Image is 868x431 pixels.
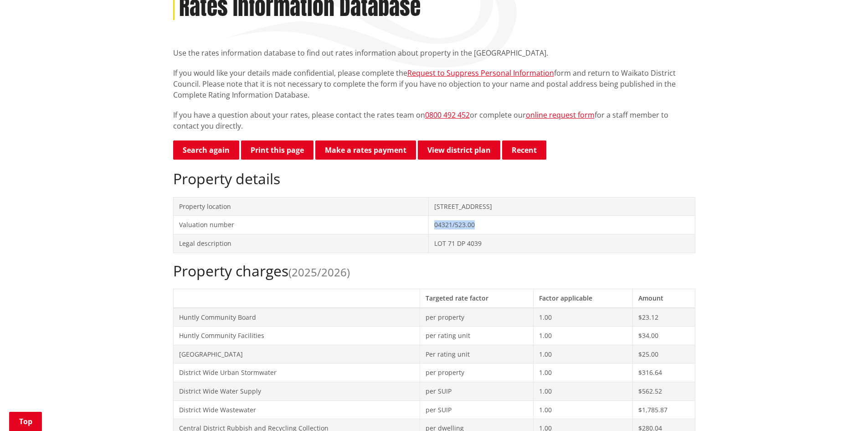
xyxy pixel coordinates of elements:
[526,110,595,120] a: online request form
[502,140,546,160] button: Recent
[633,382,695,400] td: $562.52
[534,400,633,419] td: 1.00
[173,140,239,160] a: Search again
[420,363,534,382] td: per property
[633,308,695,327] td: $23.12
[173,170,695,187] h2: Property details
[633,289,695,307] th: Amount
[534,289,633,307] th: Factor applicable
[633,327,695,345] td: $34.00
[420,327,534,345] td: per rating unit
[633,363,695,382] td: $316.64
[420,289,534,307] th: Targeted rate factor
[429,197,695,216] td: [STREET_ADDRESS]
[534,345,633,363] td: 1.00
[534,308,633,327] td: 1.00
[633,400,695,419] td: $1,785.87
[173,68,695,100] p: If you would like your details made confidential, please complete the form and return to Waikato ...
[418,140,500,160] a: View district plan
[420,308,534,327] td: per property
[288,265,350,280] span: (2025/2026)
[173,234,429,253] td: Legal description
[173,262,695,280] h2: Property charges
[173,327,420,345] td: Huntly Community Facilities
[420,382,534,400] td: per SUIP
[173,216,429,234] td: Valuation number
[429,216,695,234] td: 04321/523.00
[173,47,695,58] p: Use the rates information database to find out rates information about property in the [GEOGRAPHI...
[173,345,420,363] td: [GEOGRAPHIC_DATA]
[534,363,633,382] td: 1.00
[420,345,534,363] td: Per rating unit
[173,308,420,327] td: Huntly Community Board
[407,68,554,78] a: Request to Suppress Personal Information
[534,327,633,345] td: 1.00
[425,110,470,120] a: 0800 492 452
[9,412,42,431] a: Top
[173,382,420,400] td: District Wide Water Supply
[315,140,416,160] a: Make a rates payment
[429,234,695,253] td: LOT 71 DP 4039
[173,109,695,131] p: If you have a question about your rates, please contact the rates team on or complete our for a s...
[420,400,534,419] td: per SUIP
[173,197,429,216] td: Property location
[633,345,695,363] td: $25.00
[173,363,420,382] td: District Wide Urban Stormwater
[534,382,633,400] td: 1.00
[241,140,313,160] button: Print this page
[173,400,420,419] td: District Wide Wastewater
